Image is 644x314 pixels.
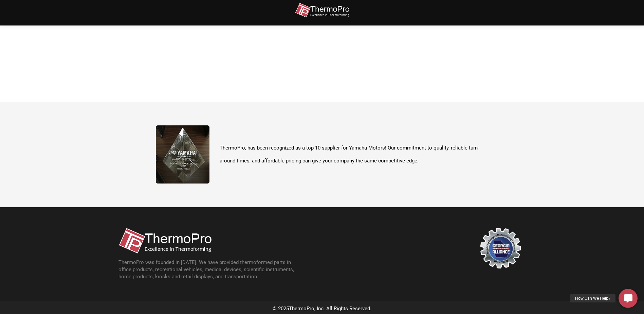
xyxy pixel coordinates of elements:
[118,228,211,254] img: thermopro-logo-non-iso
[570,294,615,302] div: How Can We Help?
[118,259,302,280] p: ThermoPro was founded in [DATE]. We have provided thermoformed parts in office products, recreati...
[112,304,533,314] div: © 2025 , Inc. All Rights Reserved.
[220,142,489,167] p: ThermoPro, has been recognized as a top 10 supplier for Yamaha Motors! Our commitment to quality,...
[480,228,521,268] img: georgia-manufacturing-alliance
[289,306,314,312] span: ThermoPro
[619,289,638,308] a: How Can We Help?
[295,3,349,18] img: thermopro-logo-non-iso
